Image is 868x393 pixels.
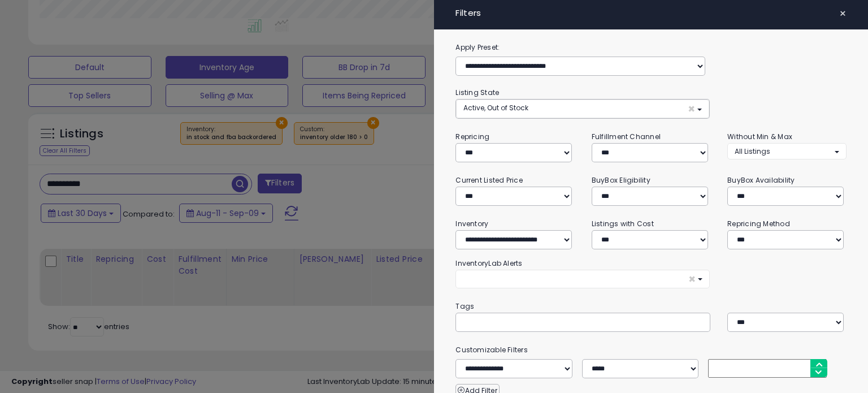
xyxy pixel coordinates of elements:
button: × [835,6,851,21]
button: Active, Out of Stock × [456,100,709,118]
small: Repricing [455,132,489,141]
small: Listing State [455,88,499,97]
small: Inventory [455,219,488,228]
small: Without Min & Max [727,132,792,141]
small: Tags [447,300,854,313]
small: Customizable Filters [447,344,854,356]
span: × [688,103,695,115]
small: BuyBox Eligibility [592,175,650,185]
small: Current Listed Price [455,175,522,185]
small: Listings with Cost [592,219,654,228]
span: All Listings [735,146,770,156]
span: × [688,273,696,285]
small: Fulfillment Channel [592,132,661,141]
h4: Filters [455,8,846,18]
label: Apply Preset: [447,41,854,54]
small: Repricing Method [727,219,790,228]
button: × [455,270,709,288]
span: Active, Out of Stock [463,103,528,113]
small: BuyBox Availability [727,175,795,185]
span: × [839,6,847,21]
small: InventoryLab Alerts [455,258,522,268]
button: All Listings [727,143,846,159]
